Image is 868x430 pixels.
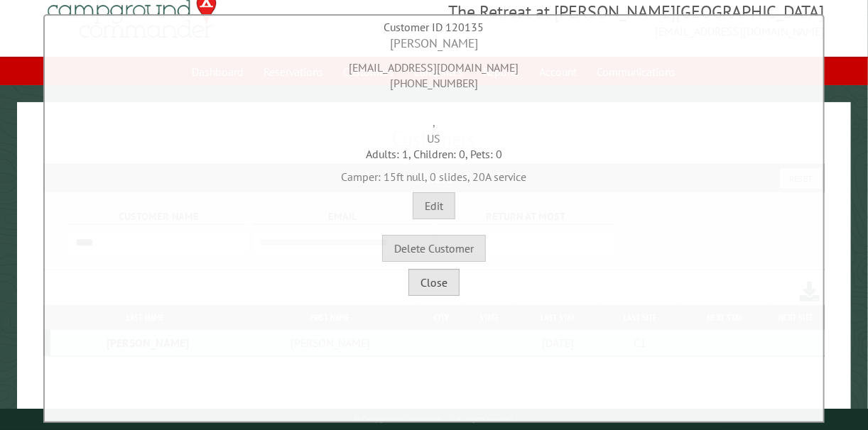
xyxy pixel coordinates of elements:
[48,19,820,35] div: Customer ID 120135
[48,92,820,146] div: , US
[48,53,820,92] div: [EMAIL_ADDRESS][DOMAIN_NAME] [PHONE_NUMBER]
[48,35,820,53] div: [PERSON_NAME]
[382,235,486,262] button: Delete Customer
[408,269,460,296] button: Close
[413,192,455,219] button: Edit
[48,162,820,184] div: Camper: 15ft null, 0 slides, 20A service
[48,146,820,162] div: Adults: 1, Children: 0, Pets: 0
[354,414,514,424] small: © Campground Commander LLC. All rights reserved.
